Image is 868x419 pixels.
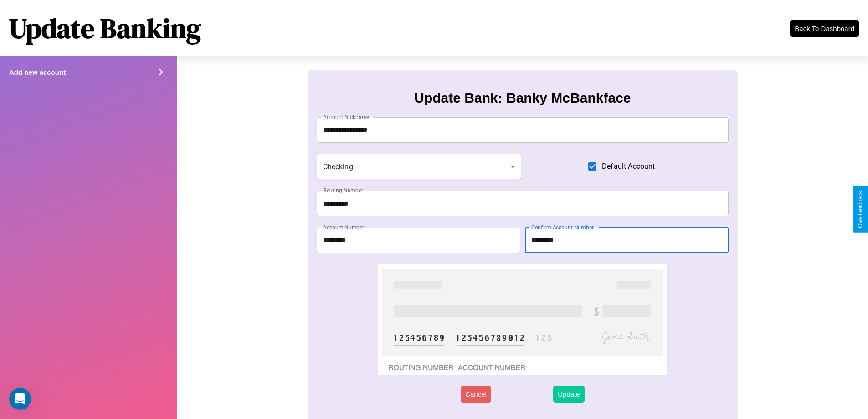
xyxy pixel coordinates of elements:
h1: Update Banking [9,10,201,47]
div: Checking [317,154,522,179]
button: Cancel [461,386,491,403]
label: Confirm Account Number [531,223,594,231]
iframe: Intercom live chat [9,388,31,410]
div: Give Feedback [857,191,863,228]
button: Back To Dashboard [790,20,859,37]
label: Account Number [323,223,364,231]
h3: Update Bank: Banky McBankface [414,90,631,106]
img: check [378,264,667,375]
label: Account Nickname [323,113,370,121]
label: Routing Number [323,186,363,194]
span: Default Account [602,161,655,172]
button: Update [553,386,584,403]
h4: Add new account [9,68,66,76]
